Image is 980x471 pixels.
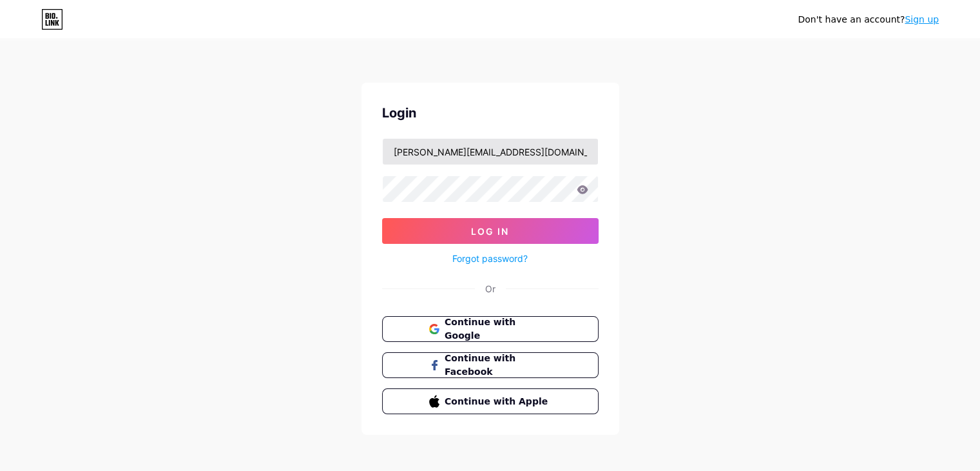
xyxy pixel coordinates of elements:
input: Username [383,139,598,165]
button: Continue with Facebook [382,352,599,378]
span: Continue with Google [445,316,551,343]
span: Continue with Apple [445,395,551,408]
a: Forgot password? [452,252,528,265]
div: Or [485,282,495,296]
button: Continue with Google [382,316,599,342]
a: Sign up [905,14,939,25]
div: Login [382,103,599,123]
button: Log In [382,218,599,244]
div: Don't have an account? [798,13,939,26]
button: Continue with Apple [382,388,599,414]
span: Continue with Facebook [445,352,551,379]
span: Log In [471,226,509,237]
